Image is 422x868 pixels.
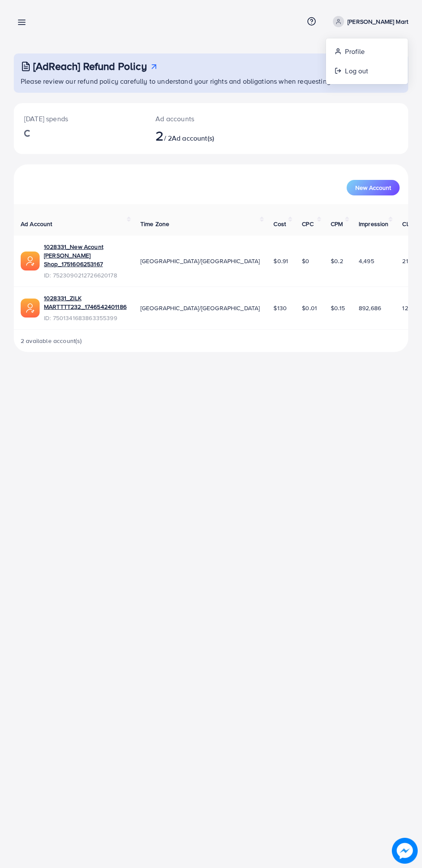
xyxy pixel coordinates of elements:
span: Clicks [402,220,419,228]
p: [DATE] spends [24,113,135,124]
span: Log out [345,66,368,76]
button: New Account [347,180,400,195]
span: Cost [273,220,286,228]
p: Ad accounts [155,113,233,124]
span: CPC [302,220,313,228]
span: 2 [155,126,164,145]
span: CPM [331,220,343,228]
span: ID: 7523090212726620178 [44,271,127,280]
a: 1028331_ZILK MARTTTT232_1746542401186 [44,294,127,311]
p: [PERSON_NAME] Mart [348,16,408,27]
img: image [392,838,417,863]
span: $0 [302,257,309,265]
span: Ad account(s) [172,133,214,143]
span: Profile [345,46,365,57]
span: $130 [273,304,287,312]
span: $0.91 [273,257,288,265]
span: 4,495 [359,257,374,265]
p: Please review our refund policy carefully to understand your rights and obligations when requesti... [21,76,403,86]
a: 1028331_New Acount [PERSON_NAME] Shop_1751606253167 [44,242,127,269]
span: New Account [355,185,391,191]
span: $0.15 [331,304,345,312]
a: [PERSON_NAME] Mart [329,16,408,27]
span: $0.01 [302,304,317,312]
span: $0.2 [331,257,343,265]
span: 2 available account(s) [21,337,82,345]
span: ID: 7501341683863355399 [44,314,127,322]
span: [GEOGRAPHIC_DATA]/[GEOGRAPHIC_DATA] [140,304,260,312]
span: 12,303 [402,304,420,312]
h3: [AdReach] Refund Policy [33,60,147,72]
span: [GEOGRAPHIC_DATA]/[GEOGRAPHIC_DATA] [140,257,260,265]
span: 215 [402,257,411,265]
ul: [PERSON_NAME] Mart [326,38,408,85]
img: ic-ads-acc.e4c84228.svg [21,299,40,318]
span: Ad Account [21,220,53,228]
span: Impression [359,220,389,228]
span: 892,686 [359,304,381,312]
h2: / 2 [155,127,233,144]
span: Time Zone [140,220,169,228]
img: ic-ads-acc.e4c84228.svg [21,252,40,270]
